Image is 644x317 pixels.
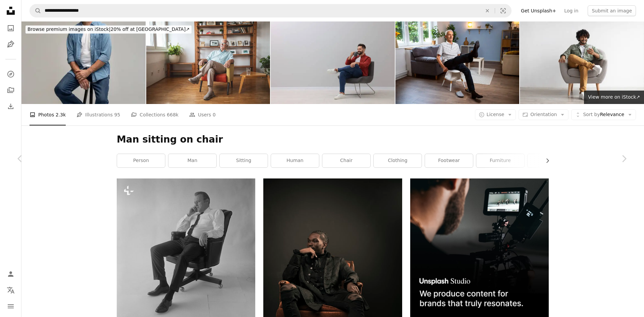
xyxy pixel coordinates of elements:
h1: Man sitting on chair [117,134,549,146]
button: Menu [4,300,17,313]
a: Get Unsplash+ [517,5,560,16]
a: Explore [4,67,17,81]
span: Orientation [530,112,557,117]
a: Collections [4,84,17,97]
img: Handsome man with cup of drink sitting in armchair near light grey wall indoors, space for text [271,21,395,104]
span: 0 [213,111,216,118]
a: Browse premium images on iStock|20% off at [GEOGRAPHIC_DATA]↗ [21,21,196,38]
span: License [487,112,504,117]
span: View more on iStock ↗ [588,94,640,100]
a: person [117,154,165,167]
a: man [168,154,216,167]
button: scroll list to the right [541,154,549,167]
a: Illustrations [4,38,17,51]
a: man in black jacket sitting on brown sofa chair [263,279,402,285]
a: Collections 668k [131,104,178,125]
a: Photos [4,21,17,35]
span: 668k [167,111,178,118]
img: Handome young indian man chatting with girlfriend, using smartphone [520,21,644,104]
img: Portrait of a casual senior sitting on a chair on white background. [21,21,146,104]
button: Clear [480,4,495,17]
a: clothing [374,154,422,167]
a: Users 0 [189,104,216,125]
a: Log in [560,5,582,16]
img: file-1715652217532-464736461acbimage [410,178,549,317]
button: License [475,109,516,120]
img: Senior man exercising at home [395,21,520,104]
a: Log in / Sign up [4,267,17,281]
a: View more on iStock↗ [584,91,644,104]
button: Submit an image [588,5,636,16]
button: Search Unsplash [30,4,41,17]
a: Download History [4,100,17,113]
form: Find visuals sitewide [30,4,512,17]
a: footwear [425,154,473,167]
a: chair [322,154,370,167]
a: furniture [476,154,524,167]
span: 20% off at [GEOGRAPHIC_DATA] ↗ [28,27,190,32]
button: Orientation [519,109,569,120]
button: Sort byRelevance [571,109,636,120]
a: Illustrations 95 [76,104,120,125]
a: portrait [528,154,576,167]
span: 95 [114,111,120,118]
a: Next [604,126,644,191]
img: Senior man sitting in the living room [146,21,270,104]
a: sitting [220,154,268,167]
span: Browse premium images on iStock | [28,27,110,32]
a: human [271,154,319,167]
span: Relevance [583,111,624,118]
a: a black and white photo of a man sitting in a chair [117,250,255,256]
button: Visual search [495,4,511,17]
button: Language [4,283,17,297]
span: Sort by [583,112,600,117]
